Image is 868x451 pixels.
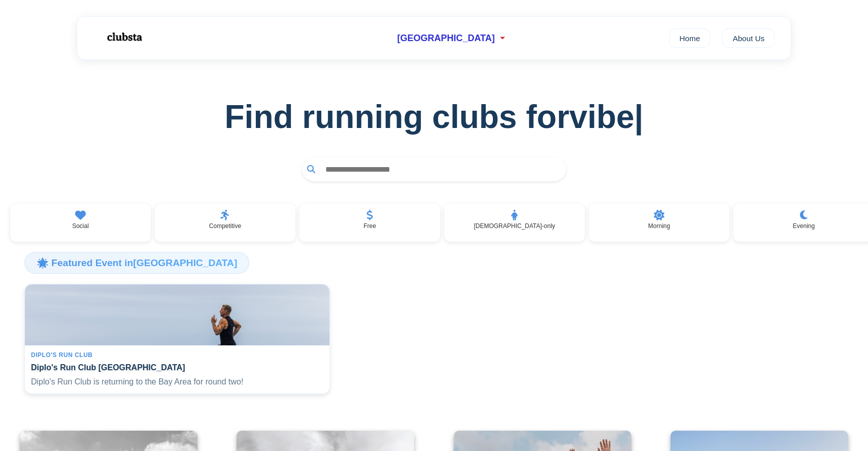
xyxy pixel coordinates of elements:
[93,24,154,50] img: Logo
[24,252,249,273] h3: 🌟 Featured Event in [GEOGRAPHIC_DATA]
[16,98,852,136] h1: Find running clubs for
[669,28,710,48] a: Home
[31,363,323,372] h4: Diplo's Run Club [GEOGRAPHIC_DATA]
[25,284,329,345] img: Diplo's Run Club San Francisco
[793,222,815,230] p: Evening
[31,376,323,388] p: Diplo's Run Club is returning to the Bay Area for round two!
[474,222,555,230] p: [DEMOGRAPHIC_DATA]-only
[72,222,89,230] p: Social
[570,98,644,136] span: vibe
[363,222,376,230] p: Free
[209,222,241,230] p: Competitive
[722,28,775,48] a: About Us
[397,33,494,44] span: [GEOGRAPHIC_DATA]
[635,99,644,135] span: |
[648,222,670,230] p: Morning
[31,351,323,359] div: Diplo's Run Club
